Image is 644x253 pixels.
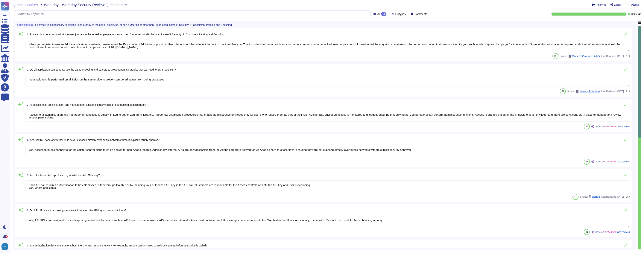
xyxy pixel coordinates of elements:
[37,24,233,26] span: Privacy: Is it necessary to link the user journey to the actual employee, or can a User ID or oth...
[572,55,600,57] span: Privacy & Protection of data
[30,244,207,247] span: Are authorization decisions made at both the URI and resource levels? For example, are annotation...
[30,68,176,71] span: Do all application components use the same encoding and parsers to prevent parsing attacks that c...
[631,13,636,15] span: Done:
[30,174,100,177] span: Are all inbound APIs protected by a WAF and API Gateway?
[25,174,28,176] span: 5
[377,13,380,15] span: All
[25,75,630,86] textarea: Input validation is performed on all fields on the server side to prevent tempered values from be...
[575,196,577,198] span: 87
[15,11,370,17] input: Search by keywords
[601,55,624,57] span: Last Reviewed [DATE]
[381,12,386,16] div: 14
[25,68,28,71] span: 2
[560,55,600,58] span: Source:
[44,3,127,7] span: Workday - Workday Security Review Questionaire
[30,103,148,106] span: Is access to all administration and management functions strictly limited to authorized administr...
[25,103,28,106] span: 3
[17,24,34,26] span: Questionnaire
[25,33,28,36] span: 1
[601,90,624,92] span: Last Reviewed [DATE]
[597,4,606,6] span: Analytics
[586,125,588,127] span: 87
[554,55,556,57] span: 80
[625,55,630,57] span: 176
[601,196,624,198] span: Last Reviewed [DATE]
[592,196,600,198] span: Hosting
[395,13,405,15] span: Fill types
[30,33,225,36] span: Privacy: Is it necessary to link the user journey to the actual employee, or can a User ID or oth...
[25,216,630,227] textarea: Yes, API URLs are designed to avoid exposing sensitive information such as API keys or session to...
[595,231,616,233] span: Generative AI answer
[25,209,28,212] span: 6
[579,90,600,92] span: Malware Protections
[617,231,630,233] span: See sources
[631,4,639,6] span: Options
[625,90,630,92] span: 218
[586,161,588,163] span: 84
[25,244,28,247] span: 7
[25,110,630,122] textarea: Access to all administration and management functions is strictly limited to authorized administr...
[1,243,8,250] img: user
[25,139,28,141] span: 4
[617,125,630,128] span: See sources
[617,161,630,163] span: See sources
[13,3,38,7] span: Questionnaires
[592,3,606,6] button: Analytics
[30,138,160,141] span: Are Control Plane or internal APIs never exposed directly over public networks without explicit s...
[595,161,616,163] span: Generative AI answer
[30,209,126,212] span: Do API URLs avoid exposing sensitive information like API keys or session tokens?
[580,195,600,198] span: Source:
[414,13,427,15] span: Comments
[614,4,621,6] span: Export
[586,231,588,233] span: 92
[5,235,8,238] div: 9+
[595,125,616,128] span: Generative AI answer
[1,243,11,251] button: user
[25,145,630,157] textarea: Yes, access to public endpoints for the cluster control plane must be denied for non-Adobe tenant...
[567,90,600,93] span: Source:
[562,90,564,92] span: 89
[25,180,630,192] textarea: Each API call requires authentication to be established, either through Oauth 2 or by including y...
[636,13,641,15] span: 14 / 14
[625,196,630,198] span: 150
[25,40,630,51] textarea: When you register to use an Adobe application or website, create an Adobe ID, or contact Adobe fo...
